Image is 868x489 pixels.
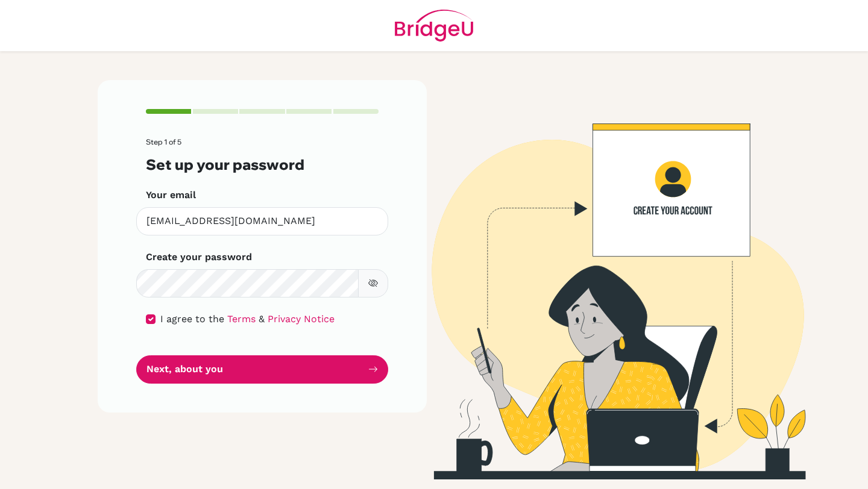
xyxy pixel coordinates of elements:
span: Step 1 of 5 [146,137,181,146]
a: Privacy Notice [268,313,335,325]
a: Terms [227,313,256,325]
label: Your email [146,188,196,202]
h3: Set up your password [146,156,379,173]
label: Create your password [146,250,252,264]
span: & [259,313,265,325]
input: Insert your email* [136,207,388,235]
span: I agree to the [160,313,224,325]
button: Next, about you [136,355,388,384]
